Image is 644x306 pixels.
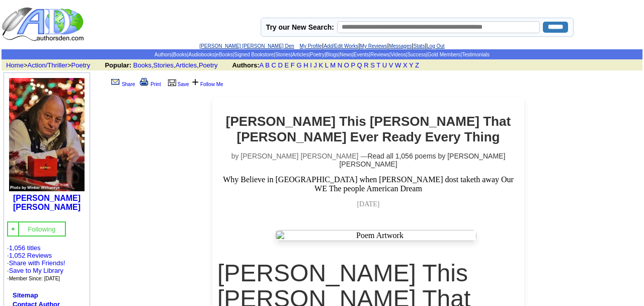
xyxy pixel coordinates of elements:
a: [PERSON_NAME] [PERSON_NAME] [13,194,80,211]
a: Poetry [71,61,91,69]
a: N [338,61,342,69]
a: My Profile [300,43,322,49]
img: share_page.gif [111,78,120,86]
a: Z [415,61,419,69]
font: Member Since: [DATE] [9,276,60,281]
a: Poetry [199,61,218,69]
a: Save [167,82,189,87]
font: · · [7,244,65,282]
a: Stories [153,61,174,69]
font: | | | | | [199,42,444,49]
font: Following [28,225,55,233]
p: [DATE] [217,200,519,208]
a: Gold Members [428,52,461,57]
a: Q [357,61,362,69]
a: S [370,61,375,69]
a: J [313,61,317,69]
a: Articles [292,52,309,57]
a: Add/Edit Works [324,43,358,49]
a: T [376,61,380,69]
a: Share with Friends! [9,259,65,267]
a: Messages [389,43,412,49]
a: Authors [154,52,172,57]
a: M [330,61,336,69]
a: Articles [176,61,197,69]
a: O [344,61,349,69]
img: Poem Artwork [275,230,476,241]
label: Try our New Search: [266,23,334,31]
img: gc.jpg [10,226,16,232]
a: [PERSON_NAME] [PERSON_NAME] Den [199,43,294,49]
a: Save to My Library [9,267,63,274]
a: Signed Bookstore [234,52,274,57]
a: Success [407,52,426,57]
a: E [285,61,289,69]
a: Read all 1,056 poems by [PERSON_NAME] [PERSON_NAME] [339,152,505,168]
a: Home [6,61,24,69]
img: print.gif [140,78,148,86]
a: P [351,61,355,69]
a: W [395,61,401,69]
a: 1,056 titles [9,244,41,252]
a: A [260,61,264,69]
a: Testimonials [462,52,490,57]
font: + [192,75,199,89]
a: Print [138,82,161,87]
a: Events [354,52,369,57]
a: Action/Thriller [28,61,67,69]
a: V [389,61,393,69]
a: D [278,61,282,69]
a: Videos [390,52,406,57]
font: > > [3,61,103,69]
b: Authors: [232,61,259,69]
a: Stories [275,52,291,57]
a: Stats [414,43,425,49]
a: Audiobooks [188,52,214,57]
a: F [291,61,295,69]
a: I [310,61,312,69]
a: Sitemap [13,291,38,299]
a: Y [409,61,413,69]
a: 1,052 Reviews [9,252,52,259]
a: Books [133,61,151,69]
a: H [303,61,308,69]
a: U [382,61,387,69]
a: Books [173,52,187,57]
a: Log Out [427,43,445,49]
b: Popular: [105,61,131,69]
a: eBooks [216,52,232,57]
a: C [271,61,276,69]
img: logo_ad.gif [2,7,86,42]
a: B [265,61,270,69]
p: by [PERSON_NAME] [PERSON_NAME] — [217,152,519,168]
a: G [296,61,301,69]
a: R [364,61,368,69]
a: Blogs [326,52,339,57]
a: L [325,61,329,69]
a: News [340,52,352,57]
a: Poetry [310,52,325,57]
a: My Reviews [360,43,387,49]
a: Following [28,224,55,233]
font: · · · [7,259,65,282]
span: | | | | | | | | | | | | | | | [154,52,490,57]
font: , , , [105,61,428,69]
iframe: fb:like Facebook Social Plugin [230,76,457,86]
center: Why Believe in [GEOGRAPHIC_DATA] when [PERSON_NAME] dost taketh away Our WE The people American D... [217,114,519,251]
img: library.gif [167,78,178,86]
img: 5012.jpg [9,78,85,191]
a: Reviews [370,52,389,57]
a: Share [109,82,135,87]
h2: [PERSON_NAME] This [PERSON_NAME] That [PERSON_NAME] Ever Ready Every Thing [217,114,519,145]
a: X [403,61,408,69]
a: Follow Me [200,82,223,87]
a: K [319,61,324,69]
